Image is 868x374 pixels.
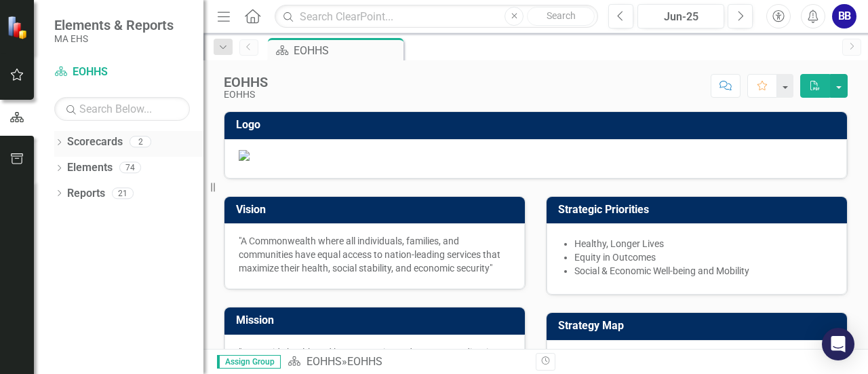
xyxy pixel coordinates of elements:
[275,5,598,29] input: Search ClearPoint...
[239,150,833,161] img: Document.png
[54,97,190,121] input: Search Below...
[347,355,382,368] div: EOHHS
[130,136,151,148] div: 2
[558,320,840,332] h3: Strategy Map
[288,354,526,370] div: »
[67,186,105,202] a: Reports
[574,250,833,264] li: Equity in Outcomes
[307,355,342,368] a: EOHHS
[547,10,576,21] span: Search
[112,187,134,199] div: 21
[67,160,113,176] a: Elements
[642,9,719,25] div: Jun-25
[54,64,190,80] a: EOHHS
[224,90,268,100] div: EOHHS
[54,17,174,33] span: Elements & Reports
[558,204,840,216] h3: Strategic Priorities
[574,264,833,278] li: Social & Economic Well-being and Mobility
[54,33,174,44] small: MA EHS
[224,75,268,90] div: EOHHS
[236,314,518,326] h3: Mission
[67,134,123,150] a: Scorecards
[119,162,141,174] div: 74
[574,237,833,250] li: Healthy, Longer Lives
[239,234,511,275] p: "A Commonwealth where all individuals, families, and communities have equal access to nation-lead...
[236,119,840,131] h3: Logo
[7,15,31,39] img: ClearPoint Strategy
[637,4,724,29] button: Jun-25
[294,42,400,59] div: EOHHS
[217,355,281,369] span: Assign Group
[832,4,856,29] button: BB
[527,7,595,26] button: Search
[822,328,854,360] div: Open Intercom Messenger
[236,204,518,216] h3: Vision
